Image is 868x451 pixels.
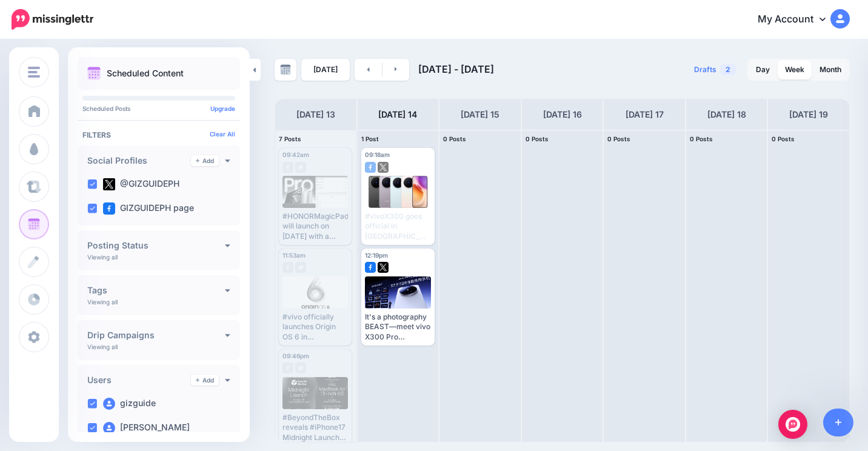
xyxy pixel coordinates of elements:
p: Scheduled Posts [82,105,235,112]
span: [DATE] - [DATE] [418,63,494,75]
a: Upgrade [210,105,235,112]
img: facebook-square.png [365,262,376,273]
label: @GIZGUIDEPH [103,178,179,190]
p: Viewing all [87,298,118,306]
img: user_default_image_fb_thumb.png [103,398,115,410]
a: Drafts2 [687,59,744,81]
img: twitter-grey-square.png [295,262,306,273]
a: [DATE] [301,59,350,81]
h4: Tags [87,286,225,295]
h4: [DATE] 13 [296,107,335,122]
img: facebook-grey-square.png [282,262,293,273]
a: Add [191,155,219,166]
img: facebook-square.png [365,162,376,173]
img: twitter-square.png [378,162,389,173]
span: 0 Posts [772,135,795,142]
div: Open Intercom Messenger [778,410,807,439]
span: 09:18am [365,151,390,158]
div: #BeyondTheBox reveals #iPhone17 Midnight Launch Freebies worth up to PHP 100,000 Read here: [URL]... [282,413,348,443]
span: 11:53am [282,252,305,259]
label: gizguide [103,398,156,410]
h4: Users [87,376,191,384]
h4: [DATE] 19 [789,107,828,122]
span: 12:19pm [365,252,388,259]
h4: Drip Campaigns [87,331,225,339]
a: My Account [746,5,850,35]
img: twitter-square.png [103,178,115,190]
img: twitter-grey-square.png [295,162,306,173]
div: #HONORMagicPad3Pro will launch on [DATE] with a 4.3M AnTuTu benchmark. Read here: [URL][DOMAIN_NAME] [282,212,348,241]
h4: Social Profiles [87,156,191,165]
label: GIZGUIDEPH page [103,202,194,215]
span: 09:46pm [282,352,309,359]
img: menu.png [28,67,40,78]
a: Add [191,375,219,386]
span: 1 Post [361,135,379,142]
img: calendar-grey-darker.png [280,64,291,75]
h4: [DATE] 16 [543,107,582,122]
img: twitter-square.png [378,262,389,273]
div: It's a photography BEAST—meet vivo X300 Pro Read here: [URL][DOMAIN_NAME] #vivoX300Pro [365,312,432,342]
h4: Filters [82,130,235,139]
span: 0 Posts [607,135,630,142]
span: 0 Posts [526,135,549,142]
a: Clear All [210,130,235,138]
div: #vivo officially launches Origin OS 6 in [GEOGRAPHIC_DATA]. It will debut globally this coming [D... [282,312,348,342]
span: 0 Posts [690,135,713,142]
span: 2 [719,64,736,75]
img: facebook-grey-square.png [282,162,293,173]
h4: [DATE] 14 [378,107,417,122]
h4: [DATE] 15 [461,107,499,122]
div: #vivoX300 goes official in [GEOGRAPHIC_DATA] with flagship Dimensity 9500, 200MP camera, and ZEIS... [365,212,432,241]
img: twitter-grey-square.png [295,362,306,373]
h4: [DATE] 18 [707,107,746,122]
a: Day [749,60,777,79]
img: calendar.png [87,67,101,80]
img: facebook-grey-square.png [282,362,293,373]
img: Missinglettr [12,9,93,30]
span: Drafts [694,66,716,73]
img: user_default_image_fb_thumb.png [103,422,115,434]
h4: Posting Status [87,241,225,250]
h4: [DATE] 17 [626,107,664,122]
label: [PERSON_NAME] [103,422,190,434]
p: Viewing all [87,343,118,350]
p: Viewing all [87,253,118,261]
a: Month [812,60,849,79]
span: 0 Posts [443,135,466,142]
img: facebook-square.png [103,202,115,215]
a: Week [778,60,812,79]
p: Scheduled Content [107,69,184,78]
span: 7 Posts [279,135,301,142]
span: 09:42am [282,151,309,158]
